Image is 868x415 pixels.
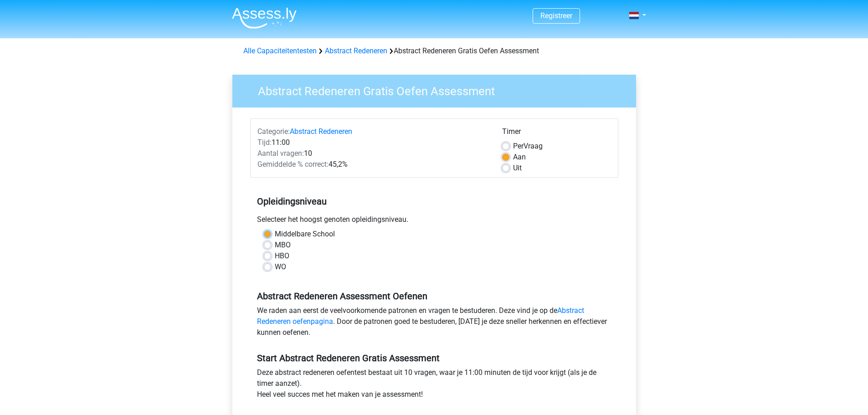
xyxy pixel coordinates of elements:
div: Timer [502,126,611,141]
div: Abstract Redeneren Gratis Oefen Assessment [240,46,629,56]
label: Uit [513,163,522,174]
div: Deze abstract redeneren oefentest bestaat uit 10 vragen, waar je 11:00 minuten de tijd voor krijg... [250,367,618,404]
span: Categorie: [257,127,290,136]
div: 11:00 [251,137,495,148]
h5: Start Abstract Redeneren Gratis Assessment [257,353,611,364]
h3: Abstract Redeneren Gratis Oefen Assessment [247,81,629,98]
div: Selecteer het hoogst genoten opleidingsniveau. [250,214,618,229]
label: WO [275,261,286,272]
span: Per [513,142,524,150]
label: HBO [275,251,289,261]
h5: Opleidingsniveau [257,192,611,210]
div: 45,2% [251,159,495,170]
a: Abstract Redeneren [325,46,387,55]
h5: Abstract Redeneren Assessment Oefenen [257,291,611,302]
label: Vraag [513,141,543,152]
label: Middelbare School [275,229,335,240]
img: Assessly [232,7,297,29]
label: Aan [513,152,526,163]
a: Registreer [540,11,572,20]
label: MBO [275,240,291,251]
a: Alle Capaciteitentesten [243,46,317,55]
a: Abstract Redeneren [290,127,352,136]
div: 10 [251,148,495,159]
span: Tijd: [257,138,272,147]
div: We raden aan eerst de veelvoorkomende patronen en vragen te bestuderen. Deze vind je op de . Door... [250,305,618,342]
span: Aantal vragen: [257,149,304,158]
span: Gemiddelde % correct: [257,160,329,169]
